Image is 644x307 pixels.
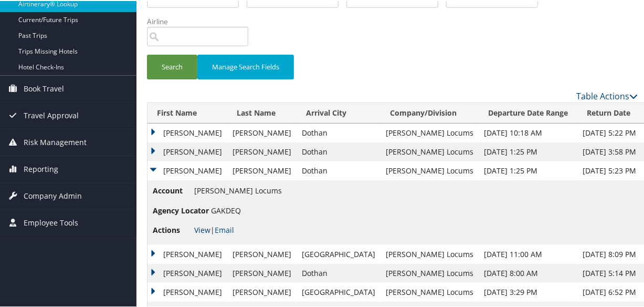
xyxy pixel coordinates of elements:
[24,75,64,101] span: Book Travel
[153,184,192,196] span: Account
[24,101,79,128] span: Travel Approval
[24,128,87,155] span: Risk Management
[227,282,297,301] td: [PERSON_NAME]
[215,224,234,234] a: Email
[227,263,297,282] td: [PERSON_NAME]
[147,244,227,263] td: [PERSON_NAME]
[194,185,282,195] span: [PERSON_NAME] Locums
[297,102,381,122] th: Arrival City: activate to sort column ascending
[147,15,256,26] label: Airline
[381,263,479,282] td: [PERSON_NAME] Locums
[24,209,78,235] span: Employee Tools
[147,282,227,301] td: [PERSON_NAME]
[153,204,209,216] span: Agency Locator
[227,102,297,122] th: Last Name: activate to sort column ascending
[147,141,227,160] td: [PERSON_NAME]
[381,122,479,141] td: [PERSON_NAME] Locums
[381,102,479,122] th: Company/Division
[297,160,381,179] td: Dothan
[479,102,577,122] th: Departure Date Range: activate to sort column ascending
[479,141,577,160] td: [DATE] 1:25 PM
[147,160,227,179] td: [PERSON_NAME]
[227,244,297,263] td: [PERSON_NAME]
[147,122,227,141] td: [PERSON_NAME]
[381,244,479,263] td: [PERSON_NAME] Locums
[147,102,227,122] th: First Name: activate to sort column ascending
[153,223,192,235] span: Actions
[297,122,381,141] td: Dothan
[194,224,210,234] a: View
[479,160,577,179] td: [DATE] 1:25 PM
[381,160,479,179] td: [PERSON_NAME] Locums
[24,155,58,181] span: Reporting
[479,282,577,301] td: [DATE] 3:29 PM
[227,141,297,160] td: [PERSON_NAME]
[147,54,197,78] button: Search
[211,204,241,214] span: GAKDEQ
[194,224,234,234] span: |
[479,122,577,141] td: [DATE] 10:18 AM
[381,282,479,301] td: [PERSON_NAME] Locums
[297,244,381,263] td: [GEOGRAPHIC_DATA]
[381,141,479,160] td: [PERSON_NAME] Locums
[227,160,297,179] td: [PERSON_NAME]
[479,263,577,282] td: [DATE] 8:00 AM
[24,182,82,208] span: Company Admin
[479,244,577,263] td: [DATE] 11:00 AM
[297,263,381,282] td: Dothan
[576,89,638,101] a: Table Actions
[297,282,381,301] td: [GEOGRAPHIC_DATA]
[297,141,381,160] td: Dothan
[197,54,294,78] button: Manage Search Fields
[227,122,297,141] td: [PERSON_NAME]
[147,263,227,282] td: [PERSON_NAME]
